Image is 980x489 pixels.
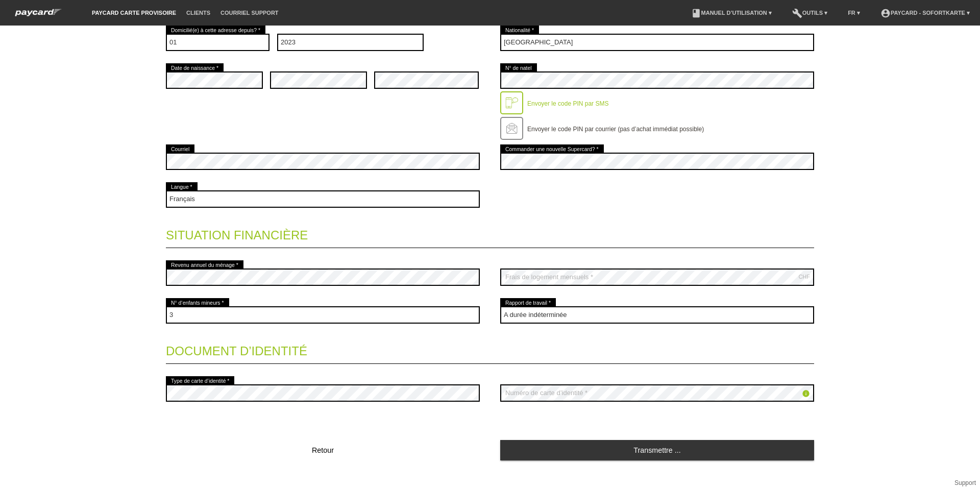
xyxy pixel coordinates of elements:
a: Clients [181,10,215,16]
a: Transmettre ... [500,440,814,460]
div: CHF [798,274,810,280]
i: account_circle [880,8,891,18]
a: Support [954,479,976,486]
i: build [792,8,802,18]
i: book [691,8,701,18]
label: Envoyer le code PIN par SMS [527,100,608,107]
i: info [802,389,810,398]
label: Envoyer le code PIN par courrier (pas d’achat immédiat possible) [527,126,704,133]
legend: Document d’identité [166,334,814,364]
a: FR ▾ [843,10,865,16]
legend: Situation financière [166,218,814,248]
a: buildOutils ▾ [787,10,832,16]
a: paycard carte provisoire [87,10,181,16]
a: bookManuel d’utilisation ▾ [686,10,777,16]
a: info [802,390,810,399]
button: Retour [166,440,480,460]
a: paycard Sofortkarte [10,12,66,19]
a: account_circlepaycard - Sofortkarte ▾ [875,10,975,16]
img: paycard Sofortkarte [10,7,66,18]
span: Retour [312,446,334,454]
a: Courriel Support [215,10,283,16]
